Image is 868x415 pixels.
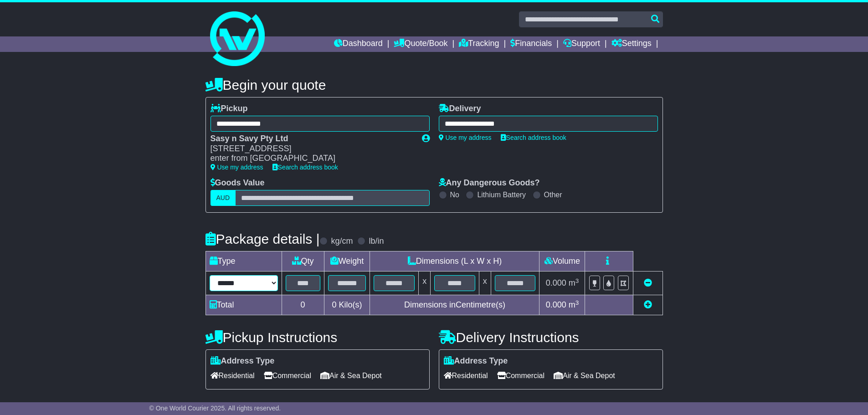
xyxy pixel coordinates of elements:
h4: Begin your quote [205,77,663,92]
td: Qty [282,251,324,272]
label: AUD [211,190,236,206]
label: lb/in [369,236,384,246]
label: Pickup [211,104,248,114]
span: Air & Sea Depot [320,369,382,383]
td: x [419,272,431,295]
h4: Package details | [205,231,320,246]
h4: Delivery Instructions [439,330,663,345]
label: kg/cm [331,236,353,246]
a: Add new item [644,300,652,309]
td: Total [205,295,282,315]
span: Residential [211,369,255,383]
sup: 3 [575,277,579,284]
td: 0 [282,295,324,315]
span: 0 [332,300,336,309]
h4: Pickup Instructions [205,330,430,345]
span: Commercial [497,369,544,383]
span: m [569,278,579,287]
a: Tracking [459,36,499,52]
a: Quote/Book [394,36,447,52]
label: No [450,190,459,199]
a: Search address book [501,134,566,141]
span: m [569,300,579,309]
a: Settings [611,36,652,52]
td: x [479,272,491,295]
a: Use my address [439,134,492,141]
a: Support [563,36,600,52]
span: Air & Sea Depot [554,369,615,383]
span: Residential [444,369,488,383]
div: enter from [GEOGRAPHIC_DATA] [211,154,413,164]
label: Other [544,190,562,199]
a: Financials [510,36,552,52]
a: Search address book [272,164,338,171]
td: Volume [539,251,585,272]
td: Type [205,251,282,272]
span: 0.000 [546,278,566,287]
label: Address Type [444,356,508,366]
span: Commercial [264,369,311,383]
label: Lithium Battery [477,190,526,199]
span: 0.000 [546,300,566,309]
sup: 3 [575,299,579,306]
a: Dashboard [334,36,383,52]
a: Use my address [211,164,263,171]
td: Weight [324,251,370,272]
a: Remove this item [644,278,652,287]
td: Dimensions in Centimetre(s) [370,295,539,315]
td: Dimensions (L x W x H) [370,251,539,272]
div: Sasy n Savy Pty Ltd [211,134,413,144]
label: Address Type [211,356,275,366]
div: [STREET_ADDRESS] [211,144,413,154]
td: Kilo(s) [324,295,370,315]
label: Goods Value [211,178,265,188]
span: © One World Courier 2025. All rights reserved. [149,405,281,412]
label: Delivery [439,104,481,114]
label: Any Dangerous Goods? [439,178,540,188]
